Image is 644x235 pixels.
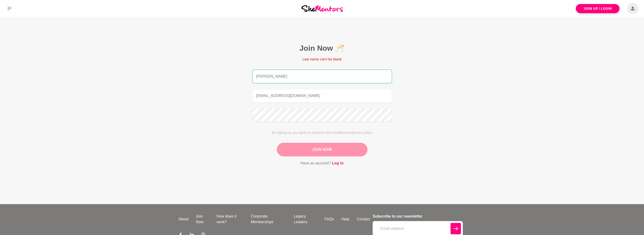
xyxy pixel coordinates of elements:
[353,216,374,222] a: Contact
[290,214,321,225] a: Legacy Leaders
[277,143,367,156] button: Join Now
[332,160,344,166] a: Log In
[321,216,338,222] a: FAQs
[252,43,392,53] h2: Join Now 🥂
[301,5,343,12] img: She Mentors Logo
[252,89,392,103] input: Email address
[192,214,213,225] a: Join Now
[213,214,247,225] a: How does it work?
[338,216,353,222] a: Help
[576,4,619,13] a: Sign Up / Login
[175,216,192,222] a: About
[252,70,392,83] input: Name
[353,131,372,134] span: privacy policy
[316,131,347,134] span: terms and conditions
[252,130,392,135] p: By signing up you agree to our and
[277,57,367,62] p: Last name can't be blank
[252,160,392,166] p: Have an account?
[247,214,290,225] a: Corporate Memberships
[373,214,463,219] h4: Subscribe to our newsletter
